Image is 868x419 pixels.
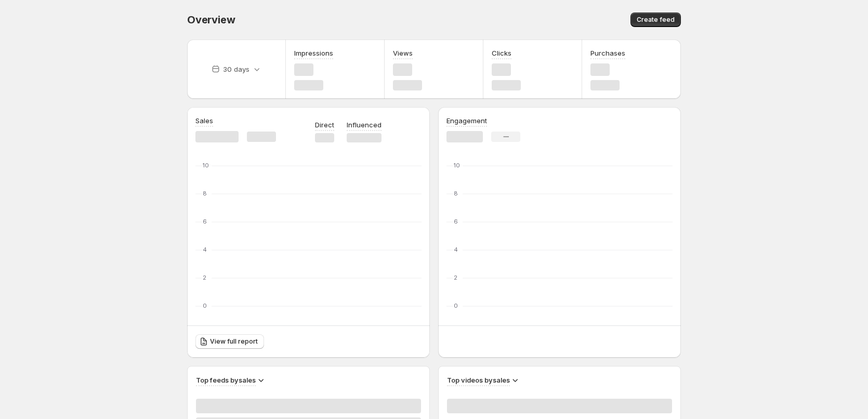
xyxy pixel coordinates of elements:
[630,12,681,27] button: Create feed
[294,48,333,58] h3: Impressions
[454,302,458,309] text: 0
[203,302,207,309] text: 0
[203,162,209,169] text: 10
[195,115,213,126] h3: Sales
[203,218,207,225] text: 6
[187,14,235,26] span: Overview
[454,218,458,225] text: 6
[195,334,264,349] a: View full report
[203,274,206,281] text: 2
[223,64,249,74] p: 30 days
[347,120,382,130] p: Influenced
[454,246,458,253] text: 4
[315,120,334,130] p: Direct
[637,16,675,24] span: Create feed
[203,246,207,253] text: 4
[454,162,460,169] text: 10
[446,115,487,126] h3: Engagement
[196,375,256,385] h3: Top feeds by sales
[590,48,625,58] h3: Purchases
[492,48,511,58] h3: Clicks
[210,337,258,346] span: View full report
[393,48,413,58] h3: Views
[203,190,207,197] text: 8
[454,274,457,281] text: 2
[447,375,510,385] h3: Top videos by sales
[454,190,458,197] text: 8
